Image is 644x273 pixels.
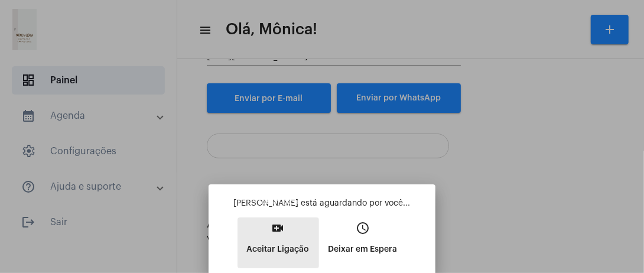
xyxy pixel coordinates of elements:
[218,197,426,209] p: [PERSON_NAME] está aguardando por você...
[238,217,319,268] button: Aceitar Ligação
[253,196,305,209] div: Aceitar ligação
[356,221,370,235] mat-icon: access_time
[328,239,398,260] p: Deixar em Espera
[319,217,407,268] button: Deixar em Espera
[247,239,310,260] p: Aceitar Ligação
[271,221,285,235] mat-icon: video_call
